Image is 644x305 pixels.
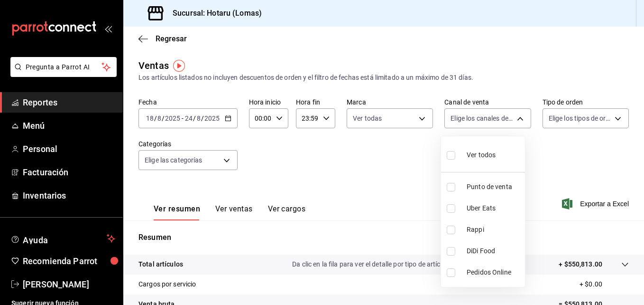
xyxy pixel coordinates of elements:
[467,246,521,256] span: DiDi Food
[467,150,496,160] span: Ver todos
[467,225,521,235] span: Rappi
[467,182,521,192] span: Punto de venta
[467,267,521,277] span: Pedidos Online
[173,60,185,72] img: Tooltip marker
[467,203,521,213] span: Uber Eats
